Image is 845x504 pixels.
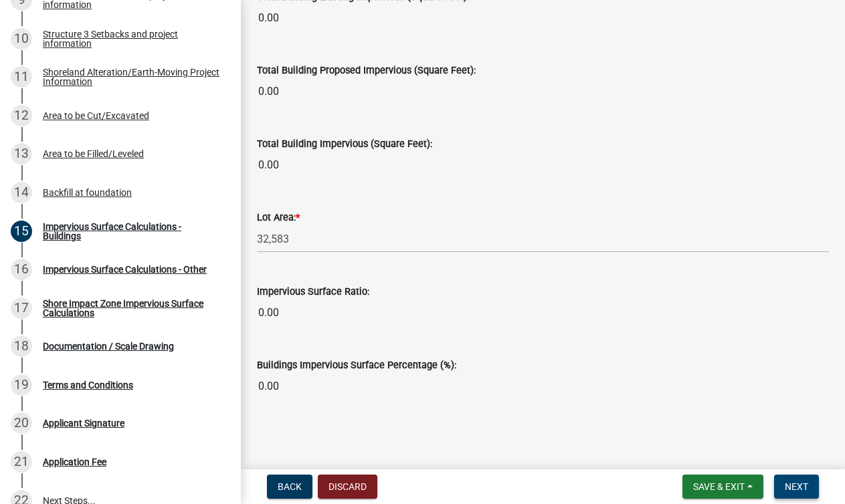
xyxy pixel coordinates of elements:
[43,342,174,351] div: Documentation / Scale Drawing
[43,299,219,318] div: Shore Impact Zone Impervious Surface Calculations
[43,380,133,390] div: Terms and Conditions
[11,451,32,473] div: 21
[43,68,219,86] div: Shoreland Alteration/Earth-Moving Project Information
[43,111,149,120] div: Area to be Cut/Excavated
[43,222,219,241] div: Impervious Surface Calculations - Buildings
[43,457,106,467] div: Application Fee
[43,149,144,158] div: Area to be Filled/Leveled
[267,475,312,499] button: Back
[11,374,32,396] div: 19
[43,418,124,428] div: Applicant Signature
[682,475,763,499] button: Save & Exit
[43,188,132,197] div: Backfill at foundation
[774,475,819,499] button: Next
[11,105,32,126] div: 12
[11,297,32,319] div: 17
[11,412,32,434] div: 20
[11,66,32,88] div: 11
[11,336,32,357] div: 18
[11,259,32,280] div: 16
[257,287,369,297] label: Impervious Surface Ratio:
[43,29,219,48] div: Structure 3 Setbacks and project information
[785,481,808,492] span: Next
[278,481,302,492] span: Back
[318,475,377,499] button: Discard
[11,221,32,242] div: 15
[257,66,476,76] label: Total Building Proposed Impervious (Square Feet):
[693,481,745,492] span: Save & Exit
[257,140,432,149] label: Total Building Impervious (Square Feet):
[257,213,300,223] label: Lot Area:
[257,361,456,370] label: Buildings Impervious Surface Percentage (%):
[43,265,207,274] div: Impervious Surface Calculations - Other
[11,143,32,164] div: 13
[11,182,32,203] div: 14
[11,28,32,49] div: 10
